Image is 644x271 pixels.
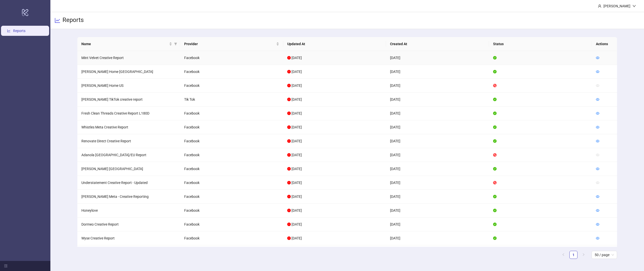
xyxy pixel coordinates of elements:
td: Understatement Creative Report - Updated [77,176,180,190]
td: [DATE] [386,190,489,204]
span: [DATE] [292,111,302,115]
span: exclamation-circle [287,195,291,198]
td: [DATE] [386,218,489,231]
span: [DATE] [292,84,302,88]
span: stop [493,181,497,184]
th: Status [489,37,592,51]
span: exclamation-circle [287,209,291,212]
span: check-circle [493,112,497,115]
td: Facebook [180,51,283,65]
span: [DATE] [292,139,302,143]
a: eye [596,111,599,115]
td: [DATE] [386,65,489,79]
td: Facebook [180,148,283,162]
a: eye [596,208,599,212]
td: [PERSON_NAME] Home US [77,79,180,93]
td: Facebook [180,162,283,176]
span: exclamation-circle [287,153,291,157]
a: eye [596,56,599,60]
td: [DATE] [386,120,489,134]
span: check-circle [493,70,497,73]
span: Name [81,41,168,47]
span: check-circle [493,195,497,198]
span: exclamation-circle [287,98,291,101]
span: exclamation-circle [287,112,291,115]
span: right [582,253,585,256]
td: [PERSON_NAME] Meta - Creative Reporting [77,190,180,204]
span: check-circle [493,167,497,171]
td: Facebook [180,190,283,204]
span: [DATE] [292,208,302,212]
a: eye [596,195,599,199]
span: stop [493,153,497,157]
span: check-circle [493,236,497,240]
span: [DATE] [292,236,302,240]
span: exclamation-circle [287,125,291,129]
span: [DATE] [292,56,302,60]
th: Name [77,37,180,51]
span: eye [596,112,599,115]
span: exclamation-circle [287,181,291,184]
span: eye [596,139,599,143]
span: exclamation-circle [287,84,291,87]
td: Aligne [77,245,180,259]
th: Updated At [283,37,386,51]
td: [DATE] [386,106,489,120]
td: Fresh Clean Threads Creative Report L180D [77,106,180,120]
a: eye [596,167,599,171]
span: check-circle [493,125,497,129]
a: eye [596,236,599,240]
span: [DATE] [292,195,302,199]
td: [DATE] [386,204,489,218]
span: eye [596,70,599,73]
span: eye [596,98,599,101]
td: Facebook [180,176,283,190]
th: Provider [180,37,283,51]
td: Facebook [180,120,283,134]
span: eye [596,181,599,184]
span: filter [174,42,177,45]
span: eye [596,153,599,157]
td: Facebook [180,218,283,231]
td: Facebook [180,134,283,148]
span: check-circle [493,98,497,101]
span: [DATE] [292,222,302,226]
span: exclamation-circle [287,167,291,171]
td: [DATE] [386,148,489,162]
li: Next Page [579,251,588,259]
span: check-circle [493,139,497,143]
span: menu-fold [4,264,8,268]
td: Mint Velvet Creative Report [77,51,180,65]
h3: Reports [62,16,84,25]
td: Facebook [180,65,283,79]
td: Facebook [180,231,283,245]
a: Reports [13,29,25,33]
td: Facebook [180,204,283,218]
td: Facebook [180,79,283,93]
th: Created At [386,37,489,51]
a: eye [596,70,599,74]
span: exclamation-circle [287,139,291,143]
td: [DATE] [386,162,489,176]
span: [DATE] [292,181,302,185]
span: 50 / page [595,251,614,259]
td: Facebook [180,245,283,259]
span: check-circle [493,223,497,226]
td: [DATE] [386,245,489,259]
span: [DATE] [292,167,302,171]
a: eye [596,125,599,129]
td: [DATE] [386,176,489,190]
td: [DATE] [386,231,489,245]
a: 1 [570,251,577,259]
td: Adanola [GEOGRAPHIC_DATA]/EU Report [77,148,180,162]
td: [DATE] [386,51,489,65]
span: eye [596,84,599,87]
button: right [579,251,588,259]
td: Dormeo Creative Report [77,218,180,231]
span: [DATE] [292,97,302,101]
span: eye [596,209,599,212]
a: eye [596,139,599,143]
